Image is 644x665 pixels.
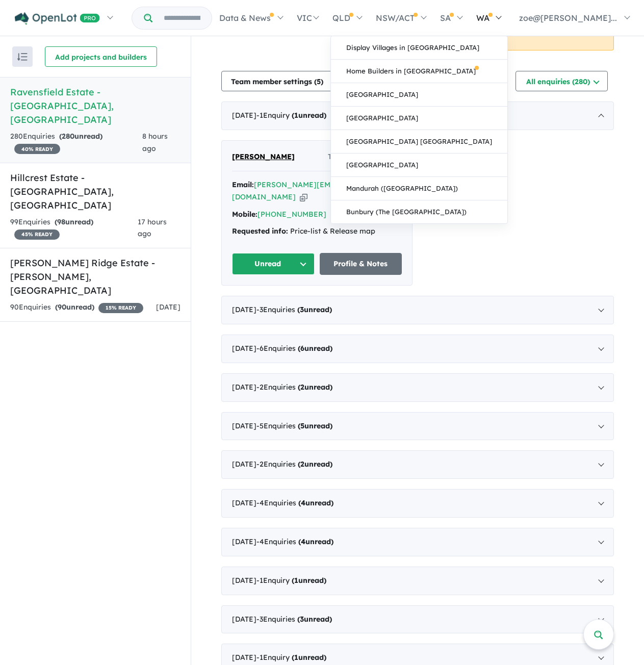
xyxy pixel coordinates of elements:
button: All enquiries (280) [516,71,608,91]
button: Unread [232,253,315,275]
span: 3 [300,305,304,314]
span: 5 [317,77,321,86]
span: - 2 Enquir ies [256,382,332,392]
h5: [PERSON_NAME] Ridge Estate - [PERSON_NAME] , [GEOGRAPHIC_DATA] [10,256,181,297]
span: - 1 Enquir y [256,653,326,662]
div: [DATE] [221,489,614,518]
strong: ( unread) [298,421,332,430]
strong: ( unread) [292,576,326,585]
strong: ( unread) [292,653,326,662]
button: Add projects and builders [45,46,157,67]
span: 8 hours ago [142,132,168,153]
a: [GEOGRAPHIC_DATA] [331,83,507,107]
span: - 4 Enquir ies [256,498,333,507]
div: [DATE] [221,528,614,556]
span: 1 [294,111,298,120]
span: 1 [294,653,298,662]
span: 6 [300,344,304,353]
button: Team member settings (5) [221,71,333,91]
span: 4 [301,498,305,507]
strong: ( unread) [298,459,332,469]
h5: Hillcrest Estate - [GEOGRAPHIC_DATA] , [GEOGRAPHIC_DATA] [10,171,181,212]
a: [PHONE_NUMBER] [257,210,326,219]
strong: ( unread) [59,132,102,141]
input: Try estate name, suburb, builder or developer [154,7,210,29]
strong: ( unread) [297,615,332,624]
a: [PERSON_NAME] [232,151,295,163]
strong: Requested info: [232,226,288,236]
img: sort.svg [17,53,28,61]
strong: ( unread) [297,305,332,314]
span: 4 [301,537,305,546]
span: - 3 Enquir ies [256,305,332,314]
a: Home Builders in [GEOGRAPHIC_DATA] [331,60,507,83]
a: Display Villages in [GEOGRAPHIC_DATA] [331,36,507,60]
span: [DATE] [156,302,181,312]
span: - 1 Enquir y [256,111,326,120]
strong: ( unread) [55,302,94,312]
a: [PERSON_NAME][EMAIL_ADDRESS][DOMAIN_NAME] [232,180,385,201]
span: 45 % READY [14,229,60,240]
a: Bunbury (The [GEOGRAPHIC_DATA]) [331,200,507,223]
span: - 6 Enquir ies [256,344,332,353]
a: [GEOGRAPHIC_DATA] [GEOGRAPHIC_DATA] [331,130,507,154]
span: - 5 Enquir ies [256,421,332,430]
h5: Ravensfield Estate - [GEOGRAPHIC_DATA] , [GEOGRAPHIC_DATA] [10,85,181,126]
span: - 2 Enquir ies [256,459,332,469]
span: 2 [300,459,304,469]
span: 280 [62,132,74,141]
span: 90 [58,302,66,312]
div: [DATE] [221,412,614,441]
div: [DATE] [221,373,614,402]
img: Openlot PRO Logo White [15,12,100,25]
span: Tue - [DATE] 12:55am [328,151,402,163]
div: Price-list & Release map [232,225,402,238]
strong: ( unread) [292,111,326,120]
strong: ( unread) [298,537,333,546]
a: [GEOGRAPHIC_DATA] [331,107,507,130]
span: - 3 Enquir ies [256,615,332,624]
span: 98 [57,217,65,226]
div: [DATE] [221,605,614,634]
span: 17 hours ago [138,217,167,239]
span: zoe@[PERSON_NAME]... [519,13,617,23]
strong: Email: [232,180,254,189]
div: 99 Enquir ies [10,216,138,241]
span: 2 [300,382,304,392]
div: [DATE] [221,335,614,363]
span: - 4 Enquir ies [256,537,333,546]
span: [PERSON_NAME] [232,152,295,161]
div: 90 Enquir ies [10,301,143,314]
a: Profile & Notes [320,253,402,275]
strong: ( unread) [298,344,332,353]
div: [DATE] [221,296,614,324]
button: Copy [300,192,307,202]
strong: Mobile: [232,210,257,219]
span: 3 [300,615,304,624]
span: 40 % READY [14,144,60,154]
strong: ( unread) [55,217,93,226]
span: 1 [294,576,298,585]
span: 5 [300,421,304,430]
div: [DATE] [221,450,614,479]
div: [DATE] [221,101,614,130]
strong: ( unread) [298,498,333,507]
a: Mandurah ([GEOGRAPHIC_DATA]) [331,177,507,200]
a: [GEOGRAPHIC_DATA] [331,154,507,177]
div: 280 Enquir ies [10,131,142,155]
span: 15 % READY [98,303,143,313]
strong: ( unread) [298,382,332,392]
span: - 1 Enquir y [256,576,326,585]
div: [DATE] [221,567,614,595]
